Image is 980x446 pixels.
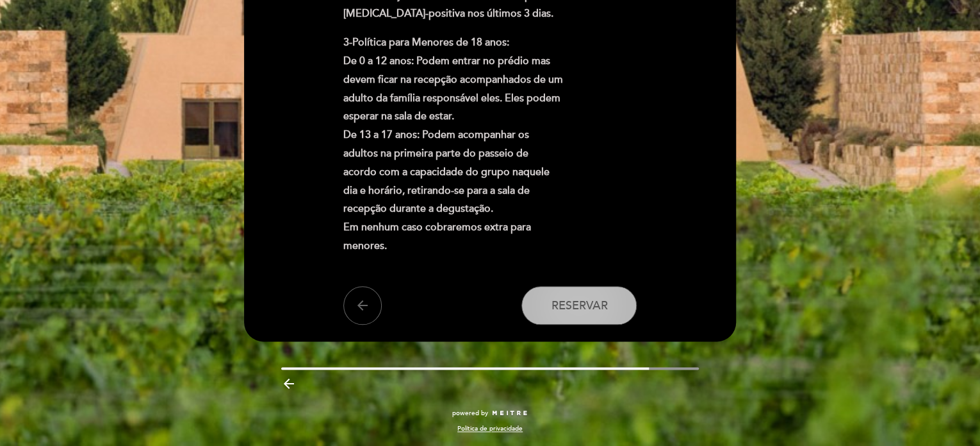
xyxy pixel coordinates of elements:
button: Reservar [521,286,637,325]
a: Política de privacidade [457,424,523,433]
i: arrow_backward [281,376,297,391]
p: 3- De 0 a 12 anos: Podem entrar no prédio mas devem ficar na recepção acompanhados de um adulto d... [343,33,564,255]
a: powered by [452,409,528,418]
img: MEITRE [491,410,528,416]
strong: Política para Menores de 18 anos: [352,36,509,49]
span: powered by [452,409,488,418]
button: arrow_back [343,286,382,325]
span: Reservar [551,298,607,313]
i: arrow_back [355,298,370,313]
